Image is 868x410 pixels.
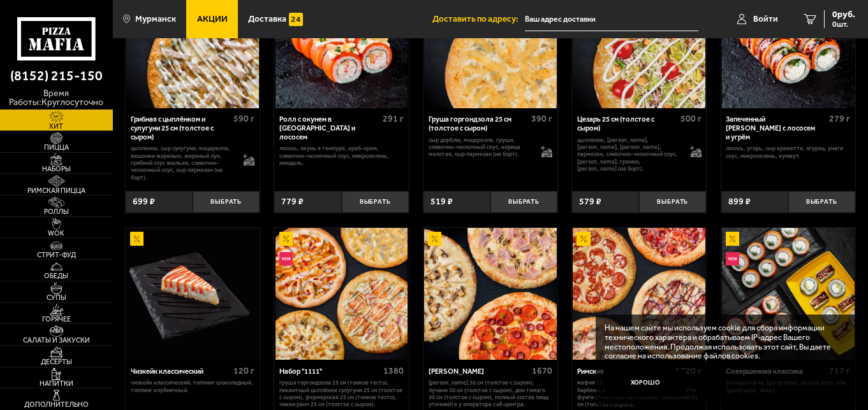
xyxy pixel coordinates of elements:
a: АкционныйХет Трик [423,228,557,360]
span: 590 г [233,113,254,124]
span: 0 руб. [832,10,855,19]
img: Чизкейк классический [126,228,259,360]
div: Грибная с цыплёнком и сулугуни 25 см (толстое с сыром) [131,115,231,141]
span: 899 ₽ [728,197,751,206]
img: Хет Трик [424,228,557,360]
img: 15daf4d41897b9f0e9f617042186c801.svg [289,13,302,26]
span: 579 ₽ [579,197,601,206]
a: АкционныйЧизкейк классический [126,228,260,360]
a: АкционныйНовинкаСовершенная классика [721,228,855,360]
button: Выбрать [490,191,557,213]
input: Ваш адрес доставки [525,8,698,31]
img: Римские каникулы [573,228,705,360]
span: 291 г [383,113,404,124]
span: 500 г [680,113,702,124]
div: Римские каникулы [577,367,672,376]
div: Груша горгондзола 25 см (толстое с сыром) [429,115,529,132]
span: Акции [197,15,228,24]
p: лосось, окунь в темпуре, краб-крем, сливочно-чесночный соус, микрозелень, миндаль. [279,145,404,166]
p: лосось, угорь, Сыр креметте, огурец, унаги соус, микрозелень, кунжут. [726,145,850,159]
span: Доставить по адресу: [432,15,525,24]
button: Выбрать [342,191,409,213]
p: сыр дорблю, моцарелла, груша, сливочно-чесночный соус, корица молотая, сыр пармезан (на борт). [429,136,532,158]
img: Акционный [726,232,739,245]
p: [PERSON_NAME] 30 см (толстое с сыром), Лучано 30 см (толстое с сыром), Дон Томаго 30 см (толстое ... [429,379,553,407]
div: Цезарь 25 см (толстое с сыром) [577,115,677,132]
span: 779 ₽ [281,197,304,206]
div: Чизкейк классический [131,367,231,376]
img: Новинка [279,252,293,265]
p: На нашем сайте мы используем cookie для сбора информации технического характера и обрабатываем IP... [605,323,839,361]
span: 699 ₽ [133,197,155,206]
span: Войти [753,15,778,24]
p: Чизкейк классический, топпинг шоколадный, топпинг клубничный. [131,379,255,393]
span: 390 г [531,113,552,124]
span: 1380 [383,365,404,376]
img: Акционный [428,232,441,245]
p: цыпленок, сыр сулугуни, моцарелла, вешенки жареные, жареный лук, грибной соус Жюльен, сливочно-че... [131,145,234,181]
p: Мафия 25 см (толстое с сыром), Чикен Барбекю 25 см (толстое с сыром), Прошутто Фунги 25 см (толст... [577,379,702,407]
button: Выбрать [788,191,855,213]
button: Выбрать [639,191,706,213]
img: Совершенная классика [722,228,855,360]
img: Акционный [577,232,590,245]
button: Выбрать [193,191,260,213]
button: Хорошо [605,370,686,397]
img: Акционный [279,232,293,245]
span: 279 г [829,113,850,124]
span: 1670 [532,365,552,376]
p: Груша горгондзола 25 см (тонкое тесто), Пикантный цыплёнок сулугуни 25 см (толстое с сыром), Ферм... [279,379,404,407]
span: Доставка [248,15,286,24]
span: 519 ₽ [430,197,453,206]
div: [PERSON_NAME] [429,367,529,376]
div: Запеченный [PERSON_NAME] с лососем и угрём [726,115,826,141]
span: Мурманск [135,15,176,24]
a: АкционныйНовинкаНабор "1111" [274,228,408,360]
span: 120 г [233,365,254,376]
div: Набор "1111" [279,367,380,376]
p: цыпленок, [PERSON_NAME], [PERSON_NAME], [PERSON_NAME], пармезан, сливочно-чесночный соус, [PERSON... [577,136,680,173]
img: Набор "1111" [276,228,408,360]
span: 0 шт. [832,20,855,28]
a: АкционныйРимские каникулы [572,228,706,360]
img: Новинка [726,252,739,265]
div: Ролл с окунем в [GEOGRAPHIC_DATA] и лососем [279,115,379,141]
img: Акционный [130,232,143,245]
